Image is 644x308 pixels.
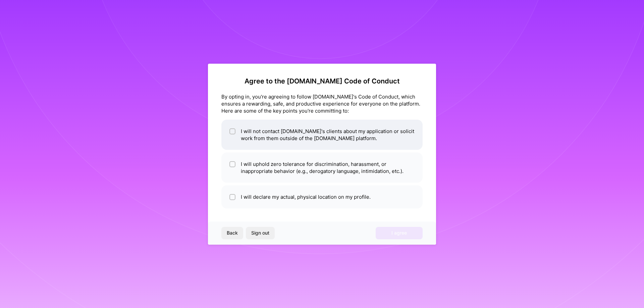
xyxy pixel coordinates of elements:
[227,230,238,236] span: Back
[246,227,275,239] button: Sign out
[221,93,423,114] div: By opting in, you're agreeing to follow [DOMAIN_NAME]'s Code of Conduct, which ensures a rewardin...
[221,227,243,239] button: Back
[251,230,269,236] span: Sign out
[221,120,423,150] li: I will not contact [DOMAIN_NAME]'s clients about my application or solicit work from them outside...
[221,185,423,208] li: I will declare my actual, physical location on my profile.
[221,152,423,183] li: I will uphold zero tolerance for discrimination, harassment, or inappropriate behavior (e.g., der...
[221,77,423,85] h2: Agree to the [DOMAIN_NAME] Code of Conduct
